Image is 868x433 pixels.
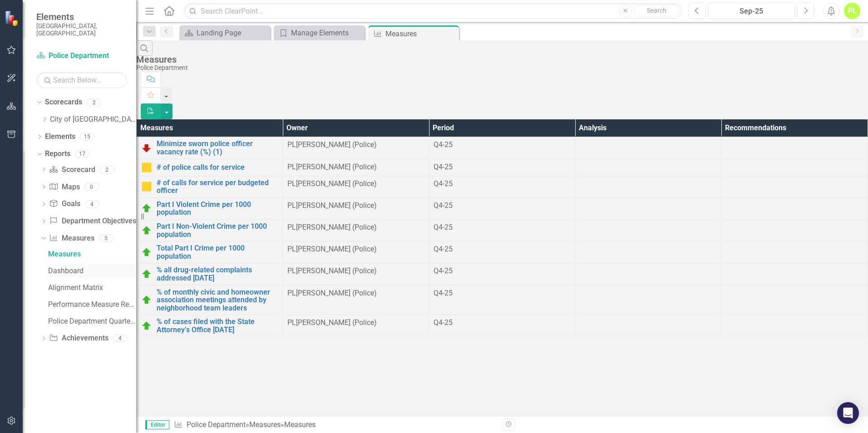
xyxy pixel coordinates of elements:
a: Achievements [49,333,108,344]
div: Measures [385,28,457,39]
td: Double-Click to Edit Right Click for Context Menu [137,159,283,176]
div: 0 [84,183,99,191]
a: Part I Non-Violent Crime per 1000 population [157,222,278,238]
img: In Progress [141,181,152,192]
div: Q4-25 [434,201,570,211]
td: Double-Click to Edit [721,176,868,197]
div: PL [287,162,296,172]
div: 4 [113,335,128,342]
div: 4 [85,200,99,208]
td: Double-Click to Edit Right Click for Context Menu [137,220,283,241]
div: PL [287,179,296,189]
img: On Track (80% or higher) [141,225,152,236]
input: Search ClearPoint... [184,3,682,19]
div: Measures [284,420,316,429]
td: Double-Click to Edit [575,159,721,176]
td: Double-Click to Edit [575,315,721,337]
div: Q4-25 [434,222,570,233]
div: [PERSON_NAME] (Police) [296,162,377,172]
button: Sep-25 [708,3,795,19]
td: Double-Click to Edit [575,137,721,159]
div: [PERSON_NAME] (Police) [296,288,377,299]
a: Dashboard [46,264,136,278]
td: Double-Click to Edit [283,176,429,197]
td: Double-Click to Edit [283,315,429,337]
a: % of monthly civic and homeowner association meetings attended by neighborhood team leaders [157,288,278,312]
div: Performance Measure Report [48,300,136,309]
div: 2 [87,98,101,106]
img: ClearPoint Strategy [5,10,20,26]
div: PL [287,244,296,255]
div: [PERSON_NAME] (Police) [296,222,377,233]
div: [PERSON_NAME] (Police) [296,179,377,189]
img: On Track (80% or higher) [141,320,152,331]
a: Alignment Matrix [46,280,136,295]
div: Q4-25 [434,162,570,172]
td: Double-Click to Edit [283,220,429,241]
a: Police Department [187,420,246,429]
div: Measures [136,54,863,64]
div: Q4-25 [434,140,570,150]
div: Police Department [136,64,863,71]
div: Q4-25 [434,288,570,299]
a: Department Objectives [49,216,136,226]
button: PL [844,3,860,19]
a: Scorecard [49,165,95,175]
td: Double-Click to Edit [575,220,721,241]
td: Double-Click to Edit Right Click for Context Menu [137,197,283,219]
a: Performance Measure Report [46,297,136,312]
td: Double-Click to Edit [575,176,721,197]
img: In Progress [141,162,152,173]
div: [PERSON_NAME] (Police) [296,140,377,150]
a: Measures [249,420,281,429]
td: Double-Click to Edit [283,241,429,263]
td: Double-Click to Edit [575,241,721,263]
a: Elements [45,132,75,142]
span: Search [647,7,666,14]
small: [GEOGRAPHIC_DATA], [GEOGRAPHIC_DATA] [36,22,127,37]
a: # of police calls for service [157,163,278,172]
td: Double-Click to Edit Right Click for Context Menu [137,241,283,263]
div: PL [287,222,296,233]
a: Police Department [36,51,127,61]
td: Double-Click to Edit [283,197,429,219]
span: Editor [145,420,169,429]
div: PL [287,140,296,150]
div: PL [287,201,296,211]
td: Double-Click to Edit [575,197,721,219]
img: On Track (80% or higher) [141,247,152,258]
td: Double-Click to Edit Right Click for Context Menu [137,263,283,285]
td: Double-Click to Edit [721,285,868,315]
td: Double-Click to Edit [721,263,868,285]
a: # of calls for service per budgeted officer [157,179,278,195]
td: Double-Click to Edit [575,263,721,285]
a: City of [GEOGRAPHIC_DATA] [50,114,136,125]
td: Double-Click to Edit Right Click for Context Menu [137,137,283,159]
div: Q4-25 [434,266,570,276]
td: Double-Click to Edit [283,263,429,285]
div: [PERSON_NAME] (Police) [296,318,377,328]
a: % all drug-related complaints addressed [DATE] [157,266,278,282]
td: Double-Click to Edit Right Click for Context Menu [137,315,283,337]
a: % of cases filed with the State Attorney’s Office [DATE] [157,318,278,334]
img: May require further explanation [141,143,152,153]
div: 15 [80,133,94,141]
div: Landing Page [197,27,268,39]
img: On Track (80% or higher) [141,269,152,280]
a: Maps [49,182,79,192]
div: [PERSON_NAME] (Police) [296,244,377,255]
td: Double-Click to Edit [283,285,429,315]
div: 17 [75,150,89,158]
img: On Track (80% or higher) [141,203,152,214]
a: Landing Page [182,27,268,39]
a: Goals [49,199,80,209]
div: [PERSON_NAME] (Police) [296,266,377,276]
a: Measures [46,247,136,261]
td: Double-Click to Edit [721,137,868,159]
a: Minimize sworn police officer vacancy rate (%) (1) [157,140,278,156]
div: PL [287,288,296,299]
div: PL [287,266,296,276]
div: Measures [48,250,136,258]
div: 2 [100,166,114,173]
